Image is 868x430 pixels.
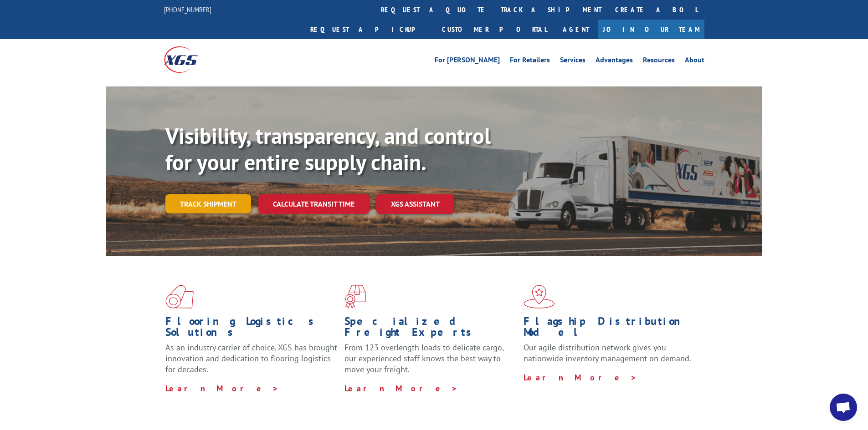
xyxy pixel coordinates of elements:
a: Track shipment [165,194,251,213]
h1: Flagship Distribution Model [524,316,696,342]
a: Resources [643,56,675,66]
img: xgs-icon-flagship-distribution-model-red [524,285,555,309]
img: xgs-icon-total-supply-chain-intelligence-red [165,285,194,309]
a: About [685,56,704,66]
a: [PHONE_NUMBER] [164,5,211,14]
a: For [PERSON_NAME] [435,56,500,66]
div: Open chat [830,394,857,421]
h1: Specialized Freight Experts [344,316,517,342]
p: From 123 overlength loads to delicate cargo, our experienced staff knows the best way to move you... [344,342,517,383]
a: Request a pickup [303,20,435,39]
a: Agent [554,20,598,39]
span: Our agile distribution network gives you nationwide inventory management on demand. [524,342,691,364]
img: xgs-icon-focused-on-flooring-red [344,285,366,309]
a: Join Our Team [598,20,704,39]
span: As an industry carrier of choice, XGS has brought innovation and dedication to flooring logistics... [165,342,337,374]
a: For Retailers [510,56,550,66]
a: Customer Portal [435,20,554,39]
a: Learn More > [165,383,279,394]
a: Advantages [596,56,633,66]
a: Calculate transit time [258,194,369,214]
a: Learn More > [344,383,458,394]
a: XGS ASSISTANT [376,194,454,214]
a: Services [560,56,586,66]
b: Visibility, transparency, and control for your entire supply chain. [165,121,491,176]
h1: Flooring Logistics Solutions [165,316,338,342]
a: Learn More > [524,372,637,383]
